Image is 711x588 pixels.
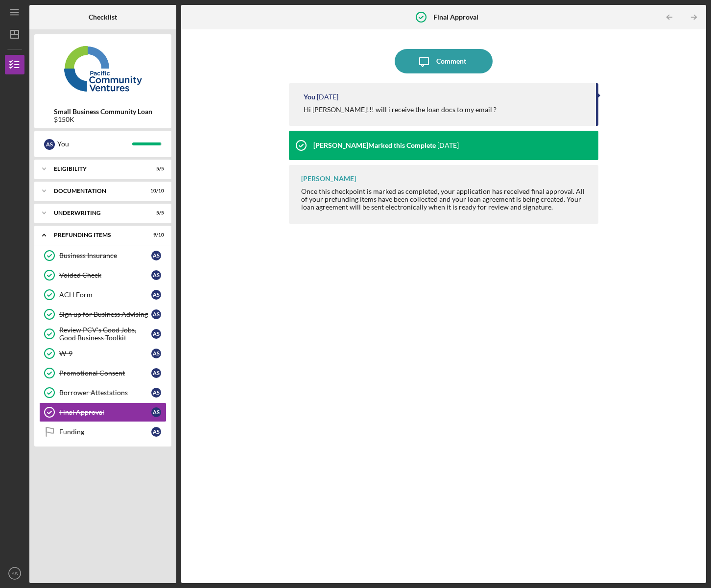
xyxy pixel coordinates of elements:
a: Final ApprovalAS [39,402,166,422]
div: A S [151,349,161,358]
div: Funding [59,428,151,436]
div: 5 / 5 [146,166,164,172]
div: Promotional Consent [59,369,151,377]
div: [PERSON_NAME] Marked this Complete [313,141,436,149]
div: A S [151,427,161,437]
div: Underwriting [54,210,140,216]
button: Comment [395,49,493,73]
a: Sign up for Business AdvisingAS [39,305,166,324]
div: You [57,136,132,152]
a: Business InsuranceAS [39,246,166,265]
div: 5 / 5 [146,210,164,216]
div: Borrower Attestations [59,389,151,397]
a: Borrower AttestationsAS [39,383,166,402]
a: FundingAS [39,422,166,442]
b: Checklist [89,13,117,21]
time: 2025-08-29 20:17 [437,141,459,149]
div: A S [151,388,161,398]
div: A S [151,407,161,417]
div: You [304,93,315,101]
button: AS [5,564,24,583]
a: Review PCV's Good Jobs, Good Business ToolkitAS [39,324,166,344]
div: Review PCV's Good Jobs, Good Business Toolkit [59,326,151,342]
div: A S [151,309,161,319]
a: ACH FormAS [39,285,166,305]
div: Prefunding Items [54,232,140,238]
b: Final Approval [433,13,478,21]
div: Business Insurance [59,252,151,259]
div: 9 / 10 [146,232,164,238]
div: ACH Form [59,291,151,299]
b: Small Business Community Loan [54,108,152,116]
div: Documentation [54,188,140,194]
div: Comment [436,49,466,73]
div: Final Approval [59,408,151,416]
a: W-9AS [39,344,166,363]
div: A S [151,270,161,280]
img: Product logo [34,39,171,98]
div: Voided Check [59,271,151,279]
text: AS [12,571,18,576]
div: Sign up for Business Advising [59,310,151,318]
div: A S [151,290,161,300]
div: $150K [54,116,152,123]
a: Voided CheckAS [39,265,166,285]
div: 10 / 10 [146,188,164,194]
div: A S [151,368,161,378]
div: [PERSON_NAME] [301,175,356,183]
div: Eligibility [54,166,140,172]
div: A S [44,139,55,150]
div: Hi [PERSON_NAME]!!! will i receive the loan docs to my email ? [304,106,497,114]
div: A S [151,251,161,260]
div: W-9 [59,350,151,357]
a: Promotional ConsentAS [39,363,166,383]
div: Once this checkpoint is marked as completed, your application has received final approval. All of... [301,188,588,211]
time: 2025-09-02 19:02 [317,93,338,101]
div: A S [151,329,161,339]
